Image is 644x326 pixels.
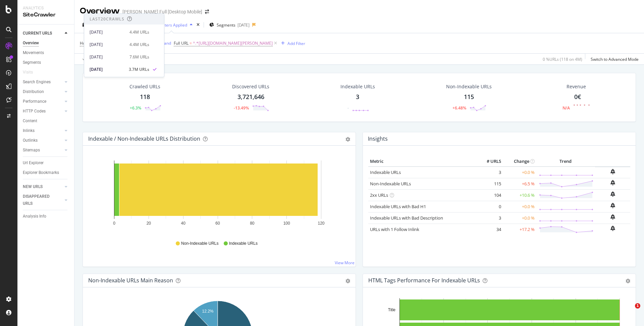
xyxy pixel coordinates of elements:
[23,147,40,154] div: Sitemaps
[23,59,41,66] div: Segments
[129,66,149,73] div: 3.7M URLs
[347,105,349,111] div: -
[23,40,39,47] div: Overview
[23,213,46,220] div: Analysis Info
[591,56,639,62] div: Switch to Advanced Mode
[88,156,347,234] div: A chart.
[90,42,125,48] div: [DATE]
[23,193,63,207] a: DISAPPEARED URLS
[90,66,125,73] div: [DATE]
[23,183,43,190] div: NEW URLS
[229,241,258,246] span: Indexable URLs
[562,105,570,111] div: N/A
[202,309,213,314] text: 12.2%
[140,93,150,101] div: 118
[503,212,536,224] td: +0.0 %
[610,214,615,220] div: bell-plus
[90,29,125,35] div: [DATE]
[174,40,189,46] span: Full URL
[476,156,503,167] th: # URLS
[90,16,124,22] div: Last 20 Crawls
[193,39,273,48] span: ^.*[URL][DOMAIN_NAME][PERSON_NAME]
[23,137,63,144] a: Outlinks
[148,19,195,30] button: 2 Filters Applied
[23,49,69,56] a: Movements
[388,308,396,312] text: Title
[368,134,388,143] h4: Insights
[157,22,187,28] div: 2 Filters Applied
[370,181,411,187] a: Non-Indexable URLs
[237,22,250,28] div: [DATE]
[543,56,582,62] div: 0 % URLs ( 118 on 4M )
[190,40,192,46] span: =
[23,40,69,47] a: Overview
[217,22,235,28] span: Segments
[23,59,69,66] a: Segments
[122,8,202,15] div: [PERSON_NAME] Full [Desktop Mobile]
[23,88,63,95] a: Distribution
[464,93,474,101] div: 115
[23,127,63,134] a: Inlinks
[113,221,115,226] text: 0
[23,30,52,37] div: CURRENT URLS
[621,303,637,319] iframe: Intercom live chat
[345,279,350,283] div: gear
[23,127,35,134] div: Inlinks
[205,9,209,14] div: arrow-right-arrow-left
[370,192,388,198] a: 2xx URLs
[370,215,443,221] a: Indexable URLs with Bad Description
[536,156,595,167] th: Trend
[610,203,615,208] div: bell-plus
[164,40,171,46] button: and
[476,178,503,189] td: 115
[181,241,218,246] span: Non-Indexable URLs
[250,221,255,226] text: 80
[340,83,375,90] div: Indexable URLs
[503,189,536,201] td: +10.6 %
[237,93,264,101] div: 3,721,646
[164,40,171,46] div: and
[80,54,99,64] button: Apply
[23,137,38,144] div: Outlinks
[23,69,40,76] a: Visits
[23,118,37,125] div: Content
[503,201,536,212] td: +0.0 %
[23,98,46,105] div: Performance
[23,169,69,176] a: Explorer Bookmarks
[368,277,480,284] div: HTML Tags Performance for Indexable URLs
[88,135,200,142] div: Indexable / Non-Indexable URLs Distribution
[23,159,69,167] a: Url Explorer
[574,93,581,101] span: 0€
[181,221,185,226] text: 40
[23,98,63,105] a: Performance
[129,29,149,35] div: 4.4M URLs
[129,83,160,90] div: Crawled URLs
[23,169,59,176] div: Explorer Bookmarks
[503,156,536,167] th: Change
[232,83,269,90] div: Discovered URLs
[610,191,615,197] div: bell-plus
[147,221,151,226] text: 20
[195,21,201,28] div: times
[610,180,615,185] div: bell-plus
[23,108,63,115] a: HTTP Codes
[476,224,503,235] td: 34
[23,69,33,76] div: Visits
[234,105,249,111] div: -13.49%
[278,39,305,47] button: Add Filter
[476,201,503,212] td: 0
[23,79,51,86] div: Search Engines
[80,40,89,46] span: Host
[318,221,324,226] text: 120
[80,5,120,17] div: Overview
[23,213,69,220] a: Analysis Info
[130,105,141,111] div: +6.3%
[80,19,110,30] button: [DATE]
[588,54,639,64] button: Switch to Advanced Mode
[88,277,173,284] div: Non-Indexable URLs Main Reason
[23,5,69,11] div: Analytics
[503,224,536,235] td: +17.2 %
[215,221,220,226] text: 60
[23,193,57,207] div: DISAPPEARED URLS
[626,279,630,283] div: gear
